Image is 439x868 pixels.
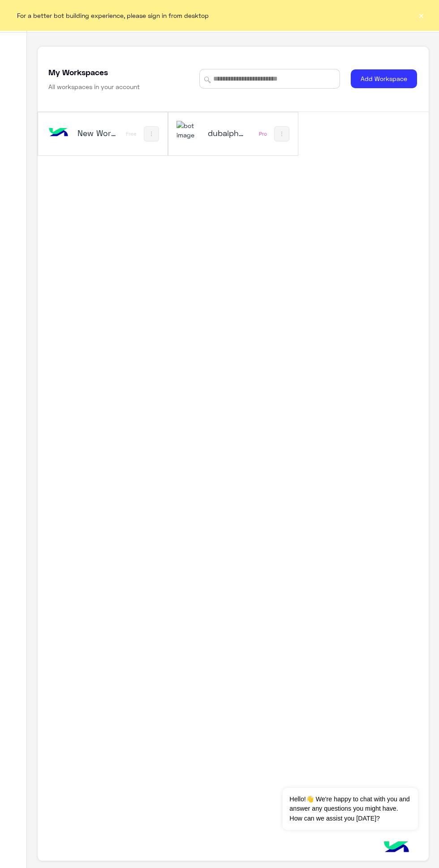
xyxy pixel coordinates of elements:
[259,130,267,137] div: Pro
[283,788,417,830] span: Hello!👋 We're happy to chat with you and answer any questions you might have. How can we assist y...
[48,67,108,77] h5: My Workspaces
[351,69,417,88] button: Add Workspace
[17,11,209,20] span: For a better bot building experience, please sign in from desktop
[208,128,249,138] h5: dubaiphone
[77,128,118,138] h5: New Workspace 1
[381,832,412,864] img: hulul-logo.png
[48,82,140,91] h6: All workspaces in your account
[126,130,137,137] div: Free
[417,11,426,20] button: ×
[176,121,201,140] img: 1403182699927242
[46,121,70,145] img: bot image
